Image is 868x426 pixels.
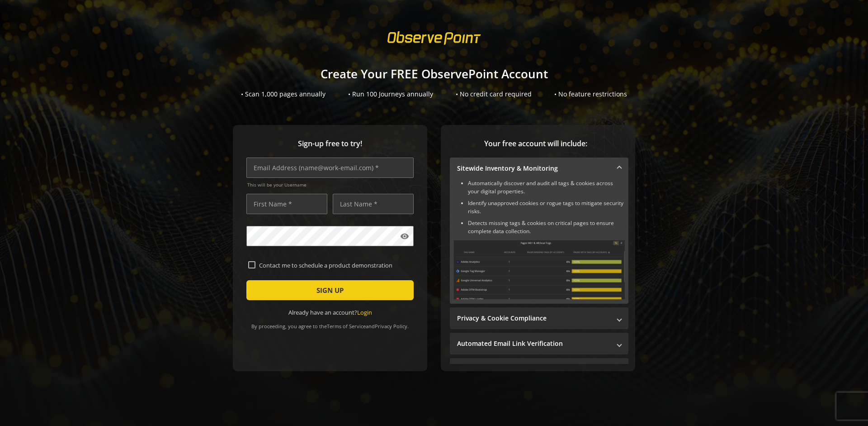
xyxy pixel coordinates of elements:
button: SIGN UP [246,280,414,300]
a: Privacy Policy [375,323,407,330]
div: • No feature restrictions [554,90,627,99]
span: SIGN UP [316,282,344,298]
a: Login [357,308,372,316]
div: By proceeding, you agree to the and . [246,317,414,330]
mat-panel-title: Privacy & Cookie Compliance [457,314,610,323]
div: • Run 100 Journeys annually [348,90,433,99]
div: Already have an account? [246,308,414,317]
input: First Name * [246,194,327,214]
div: • No credit card required [456,90,532,99]
mat-icon: visibility [400,232,409,241]
mat-expansion-panel-header: Sitewide Inventory & Monitoring [450,158,628,179]
div: Sitewide Inventory & Monitoring [450,179,628,304]
mat-panel-title: Automated Email Link Verification [457,339,610,348]
input: Last Name * [333,194,414,214]
img: Sitewide Inventory & Monitoring [453,240,625,299]
input: Email Address (name@work-email.com) * [246,158,414,178]
mat-panel-title: Sitewide Inventory & Monitoring [457,164,610,173]
mat-expansion-panel-header: Automated Email Link Verification [450,333,628,354]
span: This will be your Username [247,182,414,188]
li: Automatically discover and audit all tags & cookies across your digital properties. [468,179,625,196]
li: Detects missing tags & cookies on critical pages to ensure complete data collection. [468,219,625,235]
li: Identify unapproved cookies or rogue tags to mitigate security risks. [468,199,625,215]
mat-expansion-panel-header: Performance Monitoring with Web Vitals [450,358,628,380]
div: • Scan 1,000 pages annually [241,90,325,99]
mat-expansion-panel-header: Privacy & Cookie Compliance [450,307,628,329]
label: Contact me to schedule a product demonstration [255,261,412,269]
span: Sign-up free to try! [246,139,414,149]
a: Terms of Service [327,323,366,330]
span: Your free account will include: [450,139,622,149]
